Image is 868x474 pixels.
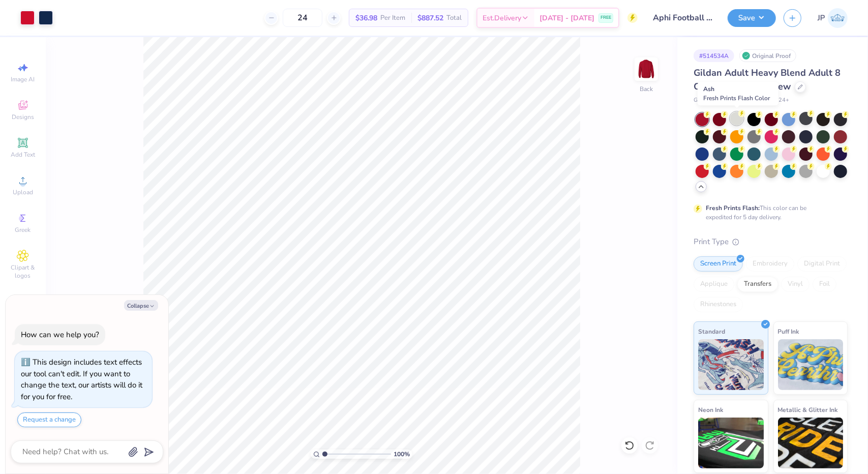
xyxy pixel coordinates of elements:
strong: Fresh Prints Flash: [706,204,760,212]
span: FREE [601,14,611,21]
div: This color can be expedited for 5 day delivery. [706,203,831,222]
div: Print Type [694,236,848,248]
img: Puff Ink [778,339,844,390]
button: Request a change [17,412,81,427]
div: Transfers [737,277,778,292]
img: Jojo Pawlow [828,8,848,28]
span: $36.98 [355,13,377,23]
img: Back [636,59,656,79]
input: – – [283,9,322,27]
div: # 514534A [694,49,734,62]
div: Ash [698,82,779,105]
div: Vinyl [781,277,810,292]
span: Designs [12,113,34,121]
img: Standard [698,339,764,390]
span: Image AI [11,75,35,83]
div: Applique [694,277,734,292]
input: Untitled Design [645,8,720,28]
div: Foil [813,277,836,292]
div: Screen Print [694,256,743,272]
span: Fresh Prints Flash Color [703,94,770,102]
img: Neon Ink [698,418,764,468]
span: 100 % [394,450,410,459]
span: [DATE] - [DATE] [540,13,594,23]
div: Rhinestones [694,297,743,312]
span: Est. Delivery [483,13,521,23]
span: Upload [13,188,33,196]
div: Embroidery [746,256,794,272]
span: Standard [698,326,725,337]
a: JP [818,8,848,28]
span: Add Text [11,151,35,159]
span: Gildan [694,96,710,105]
span: $887.52 [417,13,443,23]
span: Clipart & logos [5,263,41,280]
span: Metallic & Glitter Ink [778,404,838,415]
span: Total [446,13,462,23]
div: Original Proof [739,49,796,62]
div: This design includes text effects our tool can't edit. If you want to change the text, our artist... [21,357,142,402]
div: Back [640,84,653,94]
span: Greek [15,226,31,234]
span: Neon Ink [698,404,723,415]
span: Per Item [380,13,405,23]
div: How can we help you? [21,330,99,340]
span: JP [818,12,825,24]
img: Metallic & Glitter Ink [778,418,844,468]
button: Collapse [124,300,158,311]
span: Puff Ink [778,326,799,337]
button: Save [728,9,776,27]
span: Gildan Adult Heavy Blend Adult 8 Oz. 50/50 Fleece Crew [694,67,841,93]
div: Digital Print [797,256,847,272]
